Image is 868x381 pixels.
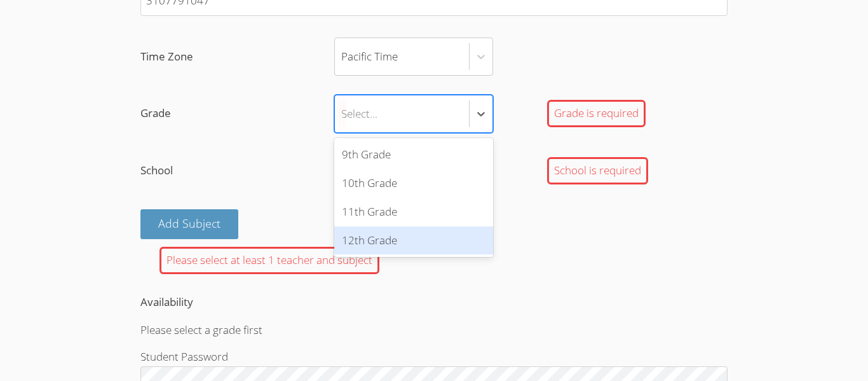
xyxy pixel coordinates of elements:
h4: Please select a grade first [140,322,728,338]
div: Pacific Time [341,48,398,66]
div: 11th Grade [334,198,493,226]
input: GradeSelect...Grade is required [341,99,342,128]
div: Select... [341,104,377,123]
div: Please select at least 1 teacher and subject [159,247,379,274]
span: Time Zone [140,48,334,66]
div: Grade is required [547,100,646,127]
div: 9th Grade [334,141,493,169]
div: School is required [547,157,648,184]
input: Time ZonePacific Time [341,42,342,71]
button: Add Subject [140,209,238,239]
span: Student Password [140,349,228,364]
div: 10th Grade [334,169,493,198]
span: School [140,162,334,180]
span: Grade [140,104,334,123]
span: Availability [140,294,193,309]
div: 12th Grade [334,226,493,255]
